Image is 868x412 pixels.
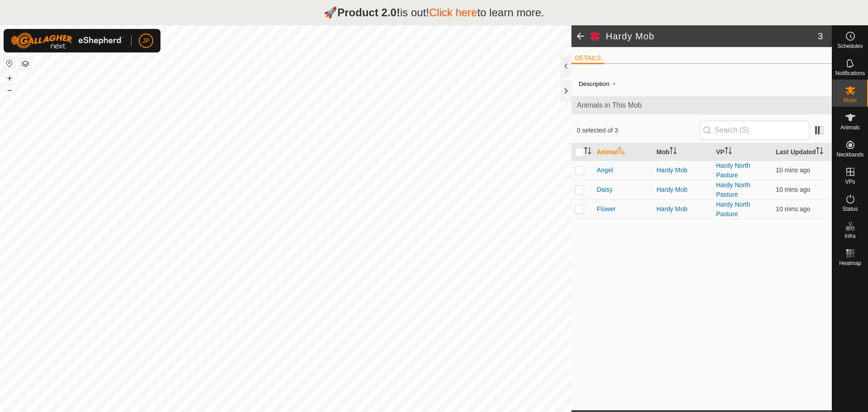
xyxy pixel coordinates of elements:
[844,233,855,239] span: Infra
[579,81,609,87] label: Description
[653,143,712,161] th: Mob
[597,185,613,194] span: Daisy
[836,152,863,157] span: Neckbands
[584,148,591,156] p-sorticon: Activate to sort
[4,58,15,69] button: Reset Map
[840,125,860,130] span: Animals
[776,186,810,193] span: 18 Sept 2025, 8:04 am
[776,205,810,213] span: 18 Sept 2025, 8:04 am
[324,5,544,21] p: 🚀 is out! to learn more.
[776,166,810,174] span: 18 Sept 2025, 8:04 am
[606,31,818,42] h2: Hardy Mob
[597,204,616,214] span: Flower
[337,6,400,19] strong: Product 2.0!
[656,166,709,175] div: Hardy Mob
[656,185,709,194] div: Hardy Mob
[716,162,750,179] a: Hardy North Pasture
[716,201,750,218] a: Hardy North Pasture
[4,85,15,95] button: –
[845,179,855,185] span: VPs
[593,143,653,161] th: Animal
[670,148,677,156] p-sorticon: Activate to sort
[835,71,865,76] span: Notifications
[839,260,861,266] span: Heatmap
[4,73,15,84] button: +
[11,33,124,49] img: Gallagher Logo
[656,204,709,214] div: Hardy Mob
[618,148,625,156] p-sorticon: Activate to sort
[597,166,613,175] span: Angel
[837,43,863,49] span: Schedules
[577,126,700,135] span: 0 selected of 3
[577,100,826,111] span: Animals in This Mob
[20,58,31,69] button: Map Layers
[842,206,858,212] span: Status
[725,148,732,156] p-sorticon: Activate to sort
[818,29,823,43] span: 3
[429,6,477,19] a: Click here
[142,36,150,46] span: JP
[712,143,772,161] th: VP
[844,98,857,103] span: Mobs
[816,148,823,156] p-sorticon: Activate to sort
[700,121,809,140] input: Search (S)
[609,76,619,91] span: -
[772,143,832,161] th: Last Updated
[571,53,604,64] li: DETAILS
[716,181,750,198] a: Hardy North Pasture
